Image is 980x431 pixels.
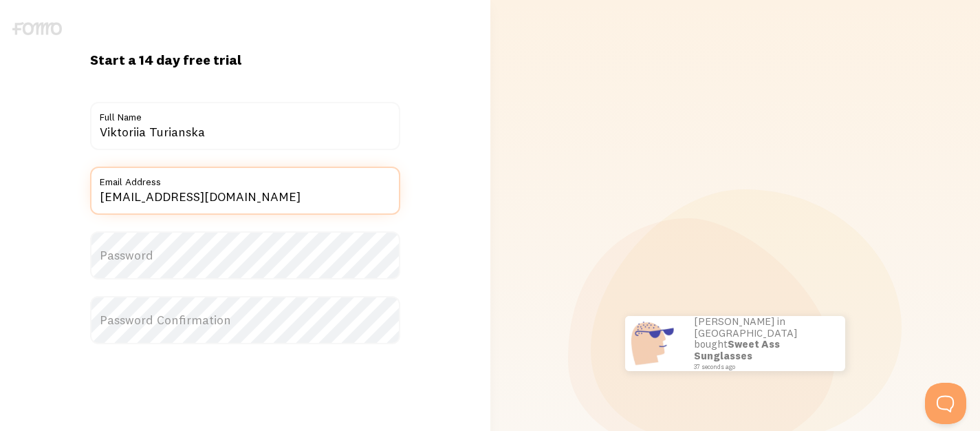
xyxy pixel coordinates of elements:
label: Password Confirmation [90,296,400,344]
h1: Start a 14 day free trial [90,51,400,69]
label: Email Address [90,167,400,190]
iframe: Help Scout Beacon - Open [925,383,966,424]
img: fomo-logo-gray-b99e0e8ada9f9040e2984d0d95b3b12da0074ffd48d1e5cb62ac37fc77b0b268.svg [12,22,62,35]
label: Password [90,231,400,280]
label: Full Name [90,102,400,125]
iframe: reCAPTCHA [90,361,299,414]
